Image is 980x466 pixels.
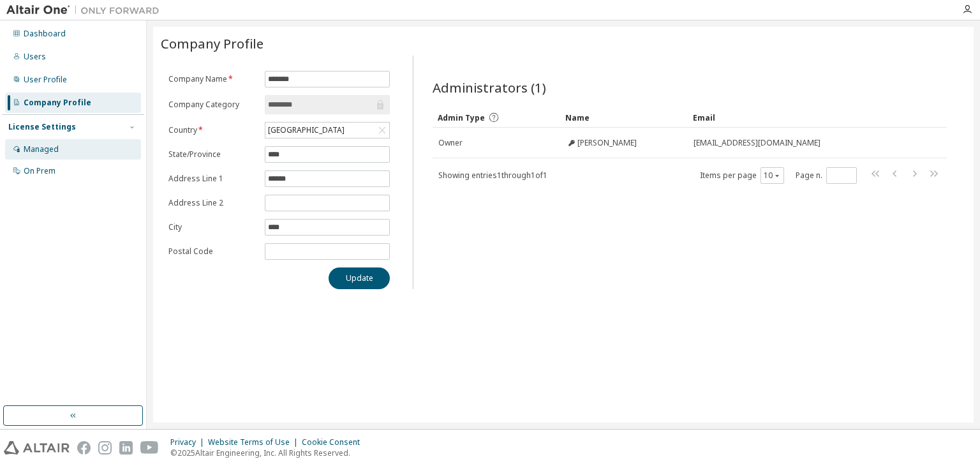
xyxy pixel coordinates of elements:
span: Items per page [700,167,784,184]
div: User Profile [24,75,67,85]
div: Website Terms of Use [208,437,302,447]
span: Owner [438,138,463,148]
div: Cookie Consent [302,437,367,447]
div: On Prem [24,166,56,176]
label: Address Line 1 [168,174,257,184]
div: License Settings [8,122,76,132]
div: Dashboard [24,29,66,39]
p: © 2025 Altair Engineering, Inc. All Rights Reserved. [170,447,367,458]
span: Page n. [796,167,857,184]
div: Name [565,107,683,128]
img: youtube.svg [140,441,159,455]
div: Users [24,52,46,62]
label: Company Category [168,100,257,110]
img: linkedin.svg [119,441,133,455]
img: Altair One [6,4,166,17]
label: Postal Code [168,246,257,257]
div: [GEOGRAPHIC_DATA] [265,123,389,138]
img: facebook.svg [77,441,91,455]
span: Showing entries 1 through 1 of 1 [438,170,547,181]
div: Email [693,107,911,128]
img: instagram.svg [98,441,112,455]
label: Company Name [168,74,257,84]
span: Administrators (1) [433,79,546,96]
span: [EMAIL_ADDRESS][DOMAIN_NAME] [694,138,820,148]
button: 10 [764,170,781,181]
div: [GEOGRAPHIC_DATA] [266,123,346,137]
label: State/Province [168,149,257,160]
span: Company Profile [161,34,264,52]
span: Admin Type [438,112,485,123]
div: Managed [24,144,59,154]
label: Address Line 2 [168,198,257,208]
div: Privacy [170,437,208,447]
div: Company Profile [24,98,91,108]
span: [PERSON_NAME] [577,138,637,148]
img: altair_logo.svg [4,441,70,455]
button: Update [329,267,390,289]
label: City [168,222,257,232]
label: Country [168,125,257,135]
